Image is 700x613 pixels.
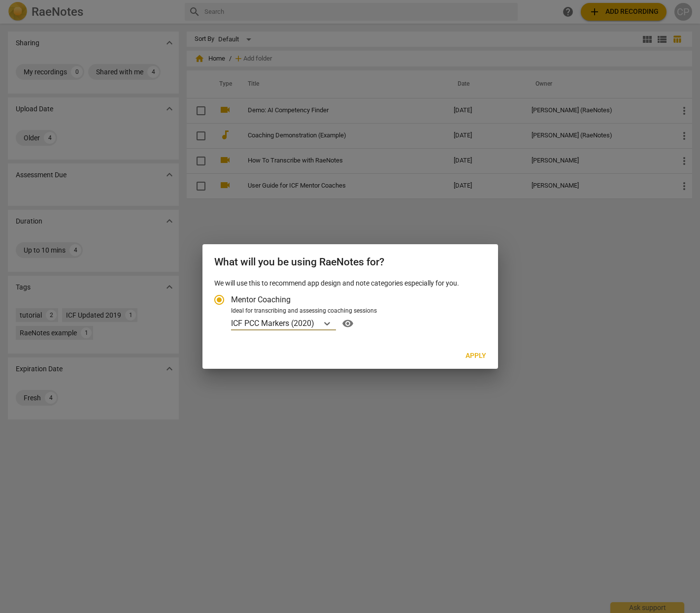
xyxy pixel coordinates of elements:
h2: What will you be using RaeNotes for? [214,256,486,268]
span: Apply [466,351,486,361]
div: Ideal for transcribing and assessing coaching sessions [231,307,483,316]
div: Account type [214,288,486,331]
a: Help [336,316,356,331]
p: We will use this to recommend app design and note categories especially for you. [214,278,486,289]
span: Mentor Coaching [231,294,291,305]
button: Apply [458,347,494,365]
span: visibility [340,318,356,329]
p: ICF PCC Markers (2020) [231,318,314,329]
button: Help [340,316,356,331]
